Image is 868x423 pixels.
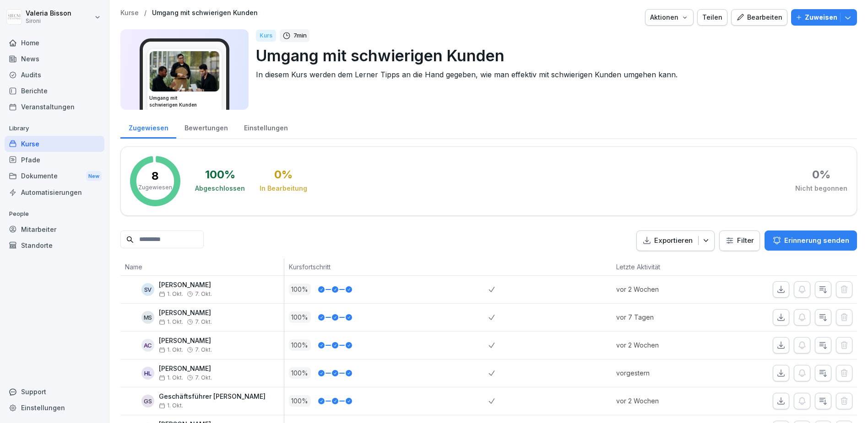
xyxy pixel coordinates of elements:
[636,230,715,251] button: Exportieren
[159,319,183,325] span: 1. Okt.
[645,9,694,26] button: Aktionen
[293,31,307,40] p: 7 min
[141,283,154,296] div: SV
[159,375,183,381] span: 1. Okt.
[141,311,154,324] div: MS
[141,367,154,380] div: HL
[650,12,689,22] div: Aktionen
[5,168,104,185] a: DokumenteNew
[5,35,104,51] a: Home
[195,347,212,353] span: 7. Okt.
[289,262,484,272] p: Kursfortschritt
[289,284,311,295] p: 100 %
[795,184,847,193] div: Nicht begonnen
[702,12,722,22] div: Teilen
[195,319,212,325] span: 7. Okt.
[725,236,754,245] div: Filter
[697,9,727,26] button: Teilen
[144,9,146,17] p: /
[5,51,104,67] a: News
[5,184,104,200] a: Automatisierungen
[5,384,104,400] div: Support
[784,236,849,246] p: Erinnerung senden
[256,44,850,67] p: Umgang mit schwierigen Kunden
[289,367,311,379] p: 100 %
[289,311,311,323] p: 100 %
[195,184,245,193] div: Abgeschlossen
[5,168,104,185] div: Dokumente
[765,230,857,251] button: Erinnerung senden
[616,284,714,294] p: vor 2 Wochen
[159,402,183,409] span: 1. Okt.
[736,12,782,22] div: Bearbeiten
[150,51,219,91] img: ibmq16c03v2u1873hyb2ubud.png
[731,9,787,26] button: Bearbeiten
[256,69,850,80] p: In diesem Kurs werden dem Lerner Tipps an die Hand gegeben, wie man effektiv mit schwierigen Kund...
[159,365,212,373] p: [PERSON_NAME]
[195,291,212,297] span: 7. Okt.
[5,121,104,136] p: Library
[616,368,714,378] p: vorgestern
[205,169,235,180] div: 100 %
[812,169,830,180] div: 0 %
[138,183,172,192] p: Zugewiesen
[159,281,212,289] p: [PERSON_NAME]
[616,262,709,272] p: Letzte Aktivität
[720,231,759,251] button: Filter
[5,152,104,168] a: Pfade
[120,9,139,17] a: Kurse
[236,115,296,139] a: Einstellungen
[5,99,104,115] a: Veranstaltungen
[274,169,293,180] div: 0 %
[5,83,104,99] a: Berichte
[289,395,311,407] p: 100 %
[159,347,183,353] span: 1. Okt.
[5,237,104,253] a: Standorte
[260,184,307,193] div: In Bearbeitung
[159,337,212,345] p: [PERSON_NAME]
[791,9,857,26] button: Zuweisen
[159,393,266,401] p: Geschäftsführer [PERSON_NAME]
[5,136,104,152] a: Kurse
[289,339,311,351] p: 100 %
[195,375,212,381] span: 7. Okt.
[141,339,154,352] div: AC
[616,340,714,350] p: vor 2 Wochen
[805,12,837,22] p: Zuweisen
[5,400,104,416] a: Einstellungen
[125,262,279,272] p: Name
[26,10,71,17] p: Valeria Bisson
[141,395,154,407] div: GS
[149,95,220,108] h3: Umgang mit schwierigen Kunden
[616,396,714,406] p: vor 2 Wochen
[5,67,104,83] a: Audits
[86,171,102,182] div: New
[120,115,176,139] a: Zugewiesen
[152,9,258,17] a: Umgang mit schwierigen Kunden
[654,236,693,246] p: Exportieren
[159,291,183,297] span: 1. Okt.
[5,221,104,237] a: Mitarbeiter
[616,312,714,322] p: vor 7 Tagen
[256,30,276,42] div: Kurs
[176,115,236,139] a: Bewertungen
[159,309,212,317] p: [PERSON_NAME]
[5,207,104,221] p: People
